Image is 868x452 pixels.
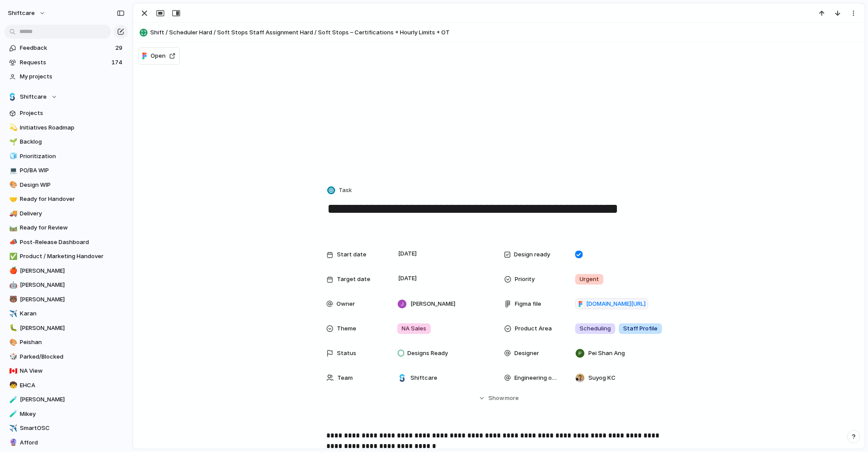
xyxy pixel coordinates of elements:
[4,250,128,263] div: ✅Product / Marketing Handover
[20,381,125,390] span: EHCA
[8,395,17,404] button: 🧪
[4,293,128,306] div: 🐻[PERSON_NAME]
[4,121,128,134] div: 💫Initiatives Roadmap
[588,374,616,382] span: Suyog KC
[8,152,17,161] button: 🧊
[20,181,125,189] span: Design WIP
[4,70,128,83] a: My projects
[8,410,17,419] button: 🧪
[9,395,15,405] div: 🧪
[410,300,455,308] span: [PERSON_NAME]
[8,123,17,132] button: 💫
[8,9,35,18] span: shiftcare
[8,309,17,318] button: ✈️
[150,28,861,37] span: Shift / Scheduler Hard / Soft Stops Staff Assignment Hard / Soft Stops – Certifications + Hourly ...
[20,367,125,375] span: NA View
[586,300,646,308] span: [DOMAIN_NAME][URL]
[9,409,15,419] div: 🧪
[20,238,125,247] span: Post-Release Dashboard
[4,436,128,449] a: 🔮Afford
[514,349,539,358] span: Designer
[8,438,17,447] button: 🔮
[8,281,17,289] button: 🤖
[8,223,17,232] button: 🛤️
[8,367,17,375] button: 🇨🇦
[20,223,125,232] span: Ready for Review
[4,350,128,363] a: 🎲Parked/Blocked
[8,238,17,247] button: 📣
[9,337,15,348] div: 🎨
[8,209,17,218] button: 🚚
[4,364,128,378] div: 🇨🇦NA View
[20,281,125,289] span: [PERSON_NAME]
[9,208,15,219] div: 🚚
[9,151,15,161] div: 🧊
[4,307,128,320] div: ✈️Karan
[410,374,437,382] span: Shiftcare
[407,349,448,358] span: Designs Ready
[580,324,611,333] span: Scheduling
[20,395,125,404] span: [PERSON_NAME]
[4,322,128,335] a: 🐛[PERSON_NAME]
[8,324,17,333] button: 🐛
[20,195,125,204] span: Ready for Handover
[4,336,128,349] div: 🎨Peishan
[20,166,125,175] span: PO/BA WIP
[20,295,125,304] span: [PERSON_NAME]
[9,223,15,233] div: 🛤️
[4,164,128,177] a: 💻PO/BA WIP
[337,250,366,259] span: Start date
[9,137,15,147] div: 🌱
[4,408,128,421] div: 🧪Mikey
[9,380,15,390] div: 🧒
[115,44,124,52] span: 29
[20,410,125,419] span: Mikey
[8,195,17,204] button: 🤝
[8,252,17,261] button: ✅
[4,278,128,292] a: 🤖[PERSON_NAME]
[4,393,128,406] div: 🧪[PERSON_NAME]
[20,352,125,361] span: Parked/Blocked
[4,221,128,234] a: 🛤️Ready for Review
[9,266,15,276] div: 🍎
[138,47,180,65] button: Open
[326,390,672,406] button: Showmore
[20,267,125,275] span: [PERSON_NAME]
[515,275,535,284] span: Priority
[4,90,128,104] button: Shiftcare
[337,349,356,358] span: Status
[4,150,128,163] a: 🧊Prioritization
[4,135,128,148] div: 🌱Backlog
[20,152,125,161] span: Prioritization
[4,193,128,206] a: 🤝Ready for Handover
[8,352,17,361] button: 🎲
[4,207,128,220] a: 🚚Delivery
[9,294,15,304] div: 🐻
[9,180,15,190] div: 🎨
[20,424,125,433] span: SmartOSC
[20,309,125,318] span: Karan
[623,324,657,333] span: Staff Profile
[4,178,128,192] div: 🎨Design WIP
[488,394,504,403] span: Show
[9,352,15,362] div: 🎲
[137,26,861,40] button: Shift / Scheduler Hard / Soft Stops Staff Assignment Hard / Soft Stops – Certifications + Hourly ...
[4,107,128,120] a: Projects
[4,41,128,55] a: Feedback29
[580,275,599,284] span: Urgent
[8,181,17,189] button: 🎨
[9,166,15,176] div: 💻
[337,275,370,284] span: Target date
[4,264,128,278] a: 🍎[PERSON_NAME]
[337,324,356,333] span: Theme
[515,324,552,333] span: Product Area
[20,58,109,67] span: Requests
[9,437,15,448] div: 🔮
[111,58,124,67] span: 174
[8,137,17,146] button: 🌱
